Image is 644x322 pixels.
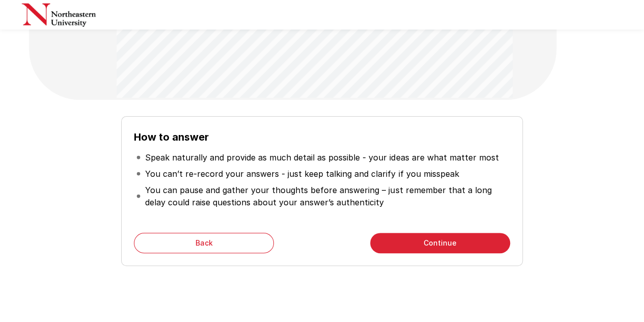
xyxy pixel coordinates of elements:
p: You can pause and gather your thoughts before answering – just remember that a long delay could r... [145,184,508,208]
button: Back [134,233,274,253]
p: Speak naturally and provide as much detail as possible - your ideas are what matter most [145,151,498,164]
p: You can’t re-record your answers - just keep talking and clarify if you misspeak [145,168,459,180]
button: Continue [370,233,510,253]
b: How to answer [134,131,209,143]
